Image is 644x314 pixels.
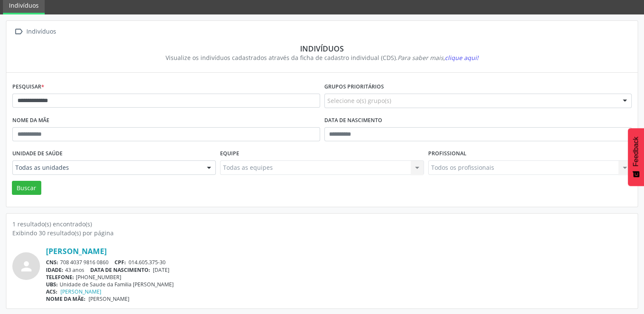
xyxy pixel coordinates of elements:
[46,295,86,303] span: NOME DA MÃE:
[428,147,467,160] label: Profissional
[324,80,384,94] label: Grupos prioritários
[12,26,25,38] i: 
[19,259,34,274] i: person
[12,220,632,228] div: 1 resultado(s) encontrado(s)
[632,137,640,166] span: Feedback
[18,44,626,53] div: Indivíduos
[12,228,632,237] div: Exibindo 30 resultado(s) por página
[46,288,57,295] span: ACS:
[398,54,478,62] i: Para saber mais,
[15,163,198,172] span: Todas as unidades
[46,274,74,281] span: TELEFONE:
[114,259,126,266] span: CPF:
[89,295,129,303] span: [PERSON_NAME]
[12,114,49,127] label: Nome da mãe
[12,80,44,94] label: Pesquisar
[324,114,382,127] label: Data de nascimento
[327,96,391,105] span: Selecione o(s) grupo(s)
[25,26,57,38] div: Indivíduos
[18,53,626,62] div: Visualize os indivíduos cadastrados através da ficha de cadastro individual (CDS).
[46,266,632,274] div: 43 anos
[60,288,101,295] a: [PERSON_NAME]
[46,259,58,266] span: CNS:
[46,259,632,266] div: 708 4037 9816 0860
[46,281,632,288] div: Unidade de Saude da Familia [PERSON_NAME]
[129,259,166,266] span: 014.605.375-30
[153,266,169,274] span: [DATE]
[220,147,239,160] label: Equipe
[46,266,63,274] span: IDADE:
[46,274,632,281] div: [PHONE_NUMBER]
[12,147,63,160] label: Unidade de saúde
[90,266,150,274] span: DATA DE NASCIMENTO:
[628,128,644,186] button: Feedback - Mostrar pesquisa
[46,281,58,288] span: UBS:
[12,181,41,195] button: Buscar
[445,54,478,62] span: clique aqui!
[46,246,107,256] a: [PERSON_NAME]
[12,26,57,38] a:  Indivíduos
